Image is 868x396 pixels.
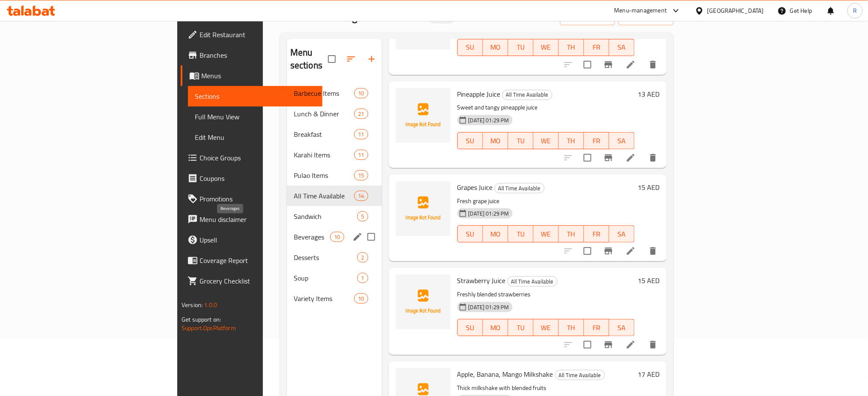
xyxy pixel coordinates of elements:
div: All Time Available [555,370,605,380]
div: [GEOGRAPHIC_DATA] [707,6,764,15]
div: items [354,170,368,180]
button: FR [584,319,609,336]
button: delete [643,54,663,75]
button: SU [457,39,483,56]
span: TU [512,228,530,240]
span: TH [562,41,581,53]
a: Menus [181,65,322,86]
button: MO [483,319,508,336]
span: 10 [355,89,367,98]
button: SU [457,132,483,149]
div: Breakfast11 [287,124,382,145]
span: Variety Items [294,293,354,304]
button: TU [508,225,534,242]
span: 11 [355,130,367,139]
span: WE [537,41,555,53]
button: TH [559,319,584,336]
div: All Time Available [294,191,354,201]
button: Branch-specific-item [598,148,619,168]
span: Pineapple Juice [457,88,501,100]
button: Branch-specific-item [598,241,619,261]
a: Support.OpsPlatform [182,322,236,334]
h6: 17 AED [638,368,660,380]
button: SA [609,225,635,242]
span: Sandwich [294,211,358,222]
img: Strawberry Juice [396,275,450,329]
button: MO [483,39,508,56]
span: Upsell [200,235,316,245]
button: SU [457,225,483,242]
h6: 15 AED [638,181,660,193]
span: 15 [355,171,367,180]
span: 10 [355,295,367,303]
span: Edit Menu [195,132,316,142]
a: Menu disclaimer [181,209,322,230]
span: Edit Restaurant [200,30,316,40]
a: Edit menu item [626,340,636,350]
span: Version: [182,299,203,310]
div: Barbecue Items10 [287,83,382,103]
h6: 15 AED [638,275,660,287]
a: Edit Restaurant [181,24,322,45]
span: FR [588,41,606,53]
span: MO [486,322,505,334]
button: WE [534,319,559,336]
button: WE [534,39,559,56]
span: 1 [358,274,367,282]
span: SA [613,135,631,147]
a: Choice Groups [181,148,322,168]
span: Coverage Report [200,255,316,266]
div: items [354,191,368,201]
span: Karahi Items [294,150,354,160]
span: Select to update [579,56,597,74]
p: Fresh grape juice [457,196,635,207]
span: [DATE] 01:29 PM [465,210,513,218]
span: 2 [358,254,367,262]
button: SA [609,39,635,56]
button: TH [559,39,584,56]
span: Branches [200,50,316,60]
div: items [354,293,368,304]
button: TH [559,225,584,242]
a: Edit menu item [626,246,636,256]
span: SU [461,135,480,147]
button: WE [534,132,559,149]
button: delete [643,334,663,355]
div: Lunch & Dinner [294,109,354,119]
span: 14 [355,192,367,200]
button: MO [483,132,508,149]
span: Strawberry Juice [457,274,506,287]
a: Promotions [181,189,322,209]
img: Grapes Juice [396,181,450,236]
span: Breakfast [294,129,354,139]
span: WE [537,322,555,334]
span: Grocery Checklist [200,276,316,286]
a: Full Menu View [188,106,322,127]
span: All Time Available [555,370,605,380]
span: SA [613,41,631,53]
a: Sections [188,86,322,106]
span: MO [486,41,505,53]
span: Desserts [294,252,358,263]
h6: 13 AED [638,88,660,100]
button: edit [351,231,364,243]
span: Sections [195,91,316,101]
span: TH [562,228,581,240]
span: MO [486,135,505,147]
span: SA [613,228,631,240]
span: FR [588,135,606,147]
span: Grapes Juice [457,181,493,194]
span: Apple, Banana, Mango Milkshake [457,368,553,381]
button: WE [534,225,559,242]
button: Branch-specific-item [598,334,619,355]
button: Branch-specific-item [598,54,619,75]
span: TH [562,322,581,334]
div: Menu-management [614,6,667,16]
a: Coverage Report [181,250,322,271]
div: items [330,232,344,242]
span: SU [461,41,480,53]
button: TU [508,39,534,56]
span: import [567,12,608,23]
